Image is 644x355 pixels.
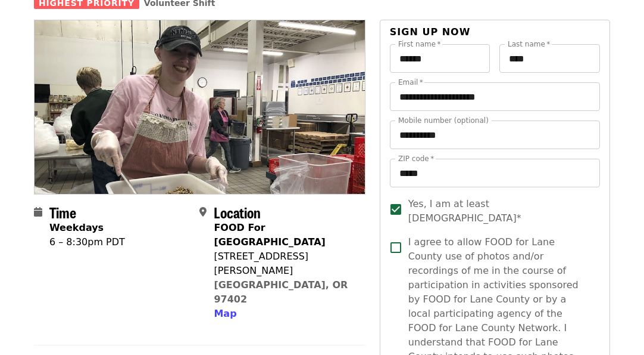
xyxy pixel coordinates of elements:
label: ZIP code [398,155,434,162]
i: calendar icon [34,206,42,218]
label: First name [398,41,441,48]
label: Email [398,79,423,86]
div: 6 – 8:30pm PDT [49,235,125,249]
span: Time [49,202,76,223]
span: Sign up now [390,26,471,38]
div: [STREET_ADDRESS][PERSON_NAME] [214,249,355,278]
span: Yes, I am at least [DEMOGRAPHIC_DATA]* [408,197,590,226]
input: Email [390,82,600,111]
a: [GEOGRAPHIC_DATA], OR 97402 [214,279,348,305]
label: Last name [508,41,550,48]
span: Location [214,202,261,223]
span: Map [214,308,236,319]
label: Mobile number (optional) [398,117,489,124]
input: ZIP code [390,159,600,187]
button: Map [214,307,236,321]
i: map-marker-alt icon [199,206,207,218]
input: Last name [499,44,600,73]
input: Mobile number (optional) [390,121,600,149]
strong: FOOD For [GEOGRAPHIC_DATA] [214,222,325,248]
strong: Weekdays [49,222,104,233]
input: First name [390,44,490,73]
img: Food Rescue Express - October organized by FOOD For Lane County [35,20,365,193]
